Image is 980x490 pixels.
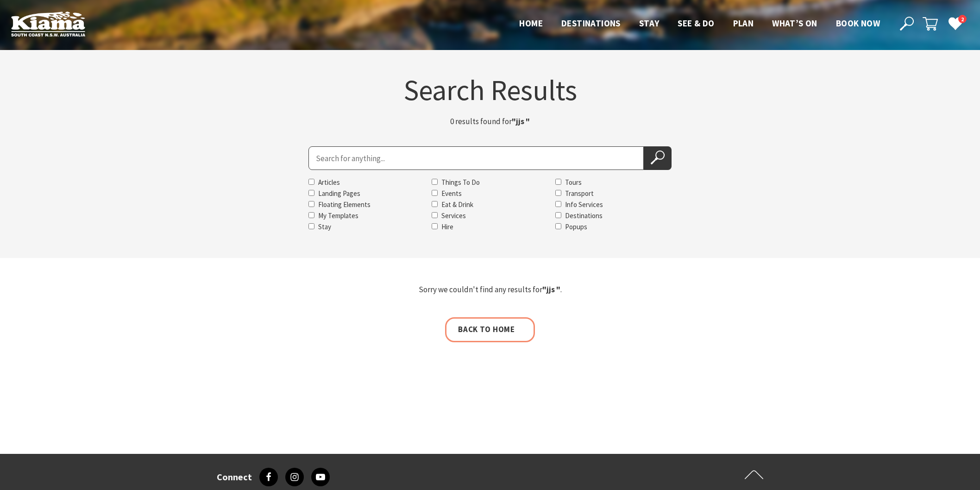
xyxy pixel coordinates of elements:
label: Tours [565,178,582,187]
span: Stay [639,18,660,29]
label: My Templates [318,211,358,220]
p: 0 results found for [374,115,606,128]
a: 2 [948,16,962,30]
span: What’s On [772,18,817,29]
a: Back to home [445,317,534,342]
span: Home [519,18,543,29]
label: Stay [318,222,331,231]
label: Eat & Drink [441,200,473,209]
label: Services [441,211,466,220]
img: Kiama Logo [11,11,85,37]
span: Book now [836,18,880,29]
label: Popups [565,222,587,231]
h1: Search Results [216,75,764,104]
label: Floating Elements [318,200,371,209]
label: Transport [565,189,594,198]
span: Destinations [561,18,621,29]
span: See & Do [678,18,714,29]
label: Things To Do [441,178,480,187]
strong: "jjs " [542,284,560,295]
span: 2 [958,15,967,24]
h3: Connect [217,471,252,483]
label: Hire [441,222,453,231]
label: Destinations [565,211,603,220]
label: Events [441,189,462,198]
label: Landing Pages [318,189,360,198]
input: Search for: [308,146,644,170]
nav: Main Menu [510,16,889,31]
p: Sorry we couldn't find any results for . [216,283,764,296]
label: Info Services [565,200,603,209]
span: Plan [733,18,754,29]
label: Articles [318,178,340,187]
strong: "jjs " [512,116,530,126]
